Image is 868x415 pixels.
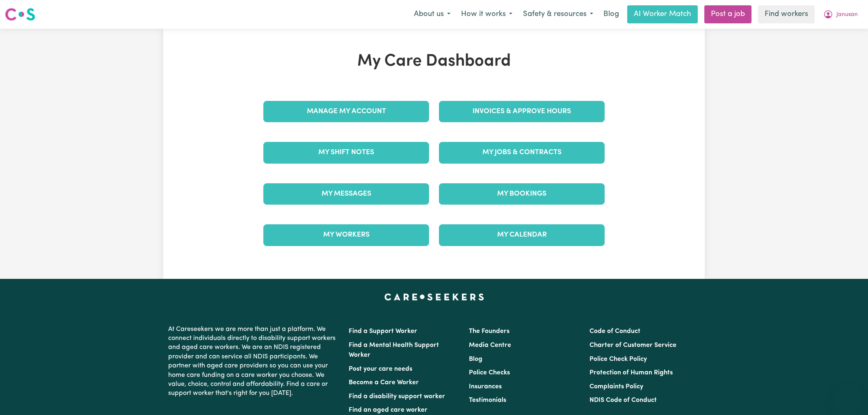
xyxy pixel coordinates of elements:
a: Invoices & Approve Hours [439,101,605,122]
a: Post your care needs [349,366,412,372]
a: Media Centre [469,342,511,349]
p: At Careseekers we are more than just a platform. We connect individuals directly to disability su... [168,322,339,401]
a: Find a disability support worker [349,393,445,400]
a: My Messages [263,183,429,205]
a: Become a Care Worker [349,379,419,386]
a: Careseekers home page [384,294,484,300]
button: How it works [456,6,518,23]
button: About us [409,6,456,23]
a: Code of Conduct [589,328,640,335]
a: My Workers [263,224,429,246]
a: Police Checks [469,369,510,376]
a: Insurances [469,383,502,390]
a: Manage My Account [263,101,429,122]
a: Police Check Policy [589,356,647,363]
img: Careseekers logo [5,7,35,22]
a: Blog [469,356,482,363]
a: My Jobs & Contracts [439,142,605,163]
a: The Founders [469,328,509,335]
iframe: Button to launch messaging window [835,382,861,408]
a: Charter of Customer Service [589,342,676,349]
a: Blog [598,5,624,23]
button: Safety & resources [518,6,598,23]
button: My Account [818,6,863,23]
a: Find workers [758,5,815,23]
span: Janusan [836,10,858,19]
a: My Shift Notes [263,142,429,163]
a: My Bookings [439,183,605,205]
a: Find a Mental Health Support Worker [349,342,439,358]
a: Careseekers logo [5,5,35,24]
h1: My Care Dashboard [258,52,610,71]
a: Post a job [704,5,752,23]
a: Find an aged care worker [349,407,427,413]
a: My Calendar [439,224,605,246]
a: NDIS Code of Conduct [589,397,657,404]
a: AI Worker Match [627,5,698,23]
a: Complaints Policy [589,383,643,390]
a: Find a Support Worker [349,328,417,335]
a: Testimonials [469,397,506,404]
a: Protection of Human Rights [589,369,673,376]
